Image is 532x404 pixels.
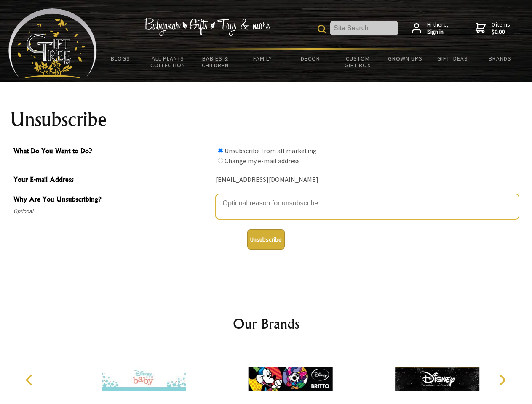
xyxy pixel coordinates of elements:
span: Optional [13,206,211,216]
input: What Do You Want to Do? [218,158,223,163]
a: Gift Ideas [429,50,476,67]
textarea: Why Are You Unsubscribing? [216,194,519,219]
a: 0 items$0.00 [476,21,510,36]
span: Why Are You Unsubscribing? [13,194,211,206]
img: Babyware - Gifts - Toys and more... [8,8,97,78]
button: Previous [21,371,40,389]
a: Hi there,Sign in [412,21,449,36]
a: Babies & Children [192,50,239,74]
a: Family [239,50,287,67]
span: Hi there, [427,21,449,36]
strong: Sign in [427,28,449,36]
a: All Plants Collection [144,50,192,74]
span: What Do You Want to Do? [13,146,211,158]
div: [EMAIL_ADDRESS][DOMAIN_NAME] [216,173,519,186]
input: What Do You Want to Do? [218,148,223,153]
h1: Unsubscribe [10,109,522,130]
span: Your E-mail Address [13,174,211,186]
a: BLOGS [97,50,144,67]
strong: $0.00 [492,28,510,36]
img: Babywear - Gifts - Toys & more [144,18,270,36]
h2: Our Brands [17,314,516,334]
a: Custom Gift Box [334,50,382,74]
a: Grown Ups [381,50,429,67]
input: Site Search [330,21,398,35]
a: Brands [476,50,524,67]
span: 0 items [492,21,510,36]
label: Unsubscribe from all marketing [225,146,317,155]
button: Next [493,371,511,389]
a: Decor [286,50,334,67]
label: Change my e-mail address [225,157,300,165]
button: Unsubscribe [247,229,285,250]
img: product search [318,25,326,33]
